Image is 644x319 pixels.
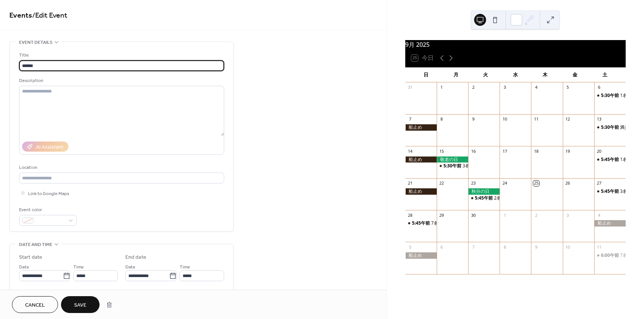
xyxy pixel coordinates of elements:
div: 3 [502,85,507,90]
div: 6 [596,85,602,90]
div: 30 [470,212,476,218]
div: 23 [470,180,476,186]
div: 火 [471,67,501,82]
div: 5 [408,244,413,250]
div: Location [19,164,223,171]
div: 14 [408,148,413,154]
div: 満員御礼 [594,124,626,131]
div: Title [19,51,223,59]
div: 10 [502,116,507,122]
div: 1名様募集中 [594,157,626,163]
span: 5:45午前 [412,220,431,227]
div: 月 [441,67,471,82]
div: 木 [530,67,560,82]
div: 24 [502,180,507,186]
span: Link to Google Maps [28,190,69,198]
div: 秋分の日 [468,188,500,195]
div: 9 [470,116,476,122]
div: 2名様募集中 [468,195,500,201]
div: 2名様募集中 [494,195,519,201]
div: 29 [439,212,445,218]
div: 1 [439,85,445,90]
div: 土 [590,67,620,82]
div: 9月 2025 [405,40,626,49]
button: Cancel [12,296,58,313]
div: 1 [502,212,507,218]
div: 船止め [594,220,626,227]
div: 25 [533,180,539,186]
span: 5:45午前 [601,157,620,163]
div: 3名様募集中 [463,163,488,169]
span: 5:30午前 [601,92,620,99]
div: 4 [596,212,602,218]
div: 船止め [405,124,437,131]
div: 4 [533,85,539,90]
div: 31 [408,85,413,90]
div: Start date [19,253,42,261]
span: Time [73,263,84,271]
div: 19 [565,148,571,154]
button: Save [61,296,100,313]
span: Save [74,301,86,309]
div: 28 [408,212,413,218]
div: 船止め [405,252,437,259]
div: 5 [565,85,571,90]
div: 7 [408,116,413,122]
div: 船止め [405,157,437,163]
div: 8 [439,116,445,122]
div: 12 [565,116,571,122]
div: End date [125,253,146,261]
div: 3 [565,212,571,218]
div: 6 [439,244,445,250]
div: 10 [565,244,571,250]
div: 7名様募集中 [405,220,437,227]
div: 8 [502,244,507,250]
a: Events [9,8,32,23]
div: 7 [470,244,476,250]
span: 5:45午前 [475,195,494,201]
div: 3名様募集中 [594,188,626,195]
span: Cancel [25,301,45,309]
div: 26 [565,180,571,186]
span: / Edit Event [32,8,67,23]
div: 2 [470,85,476,90]
div: 1名様募集中 [594,92,626,99]
div: Event color [19,206,75,214]
div: 20 [596,148,602,154]
div: 3名様募集中 [437,163,468,169]
div: 11 [533,116,539,122]
div: 7名様募集中 [431,220,456,227]
span: Date [19,263,29,271]
div: 金 [560,67,590,82]
span: Time [180,263,190,271]
div: 7名様募集中 [594,252,626,259]
div: 2 [533,212,539,218]
div: 船止め [405,188,437,195]
div: 27 [596,180,602,186]
div: 13 [596,116,602,122]
span: Event details [19,39,52,46]
div: 21 [408,180,413,186]
div: 日 [411,67,441,82]
div: 敬老の日 [437,157,468,163]
span: Date [125,263,135,271]
div: 18 [533,148,539,154]
div: 17 [502,148,507,154]
div: 満員御礼 [620,124,638,131]
div: Description [19,77,223,85]
span: Date and time [19,241,52,249]
div: 11 [596,244,602,250]
span: 5:45午前 [601,188,620,195]
div: 水 [500,67,530,82]
div: 15 [439,148,445,154]
div: 9 [533,244,539,250]
div: 22 [439,180,445,186]
div: 16 [470,148,476,154]
span: 6:00午前 [601,252,620,259]
span: 5:30午前 [601,124,620,131]
span: 5:30午前 [443,163,463,169]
